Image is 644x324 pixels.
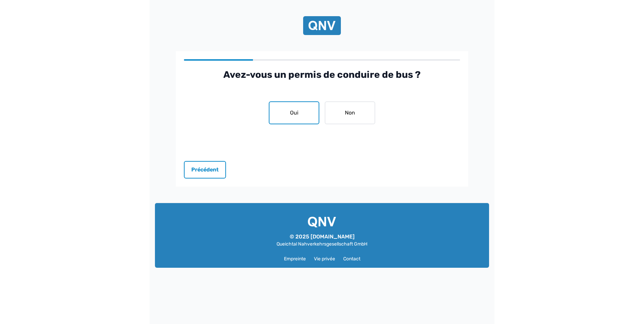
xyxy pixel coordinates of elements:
a: Contact [343,256,360,262]
h2: Avez-vous un permis de conduire de bus ? [184,69,460,81]
img: QNV Logo [309,19,335,32]
button: Non [325,101,375,124]
img: QNV Logo [308,217,336,227]
button: Précédent [184,161,226,179]
a: Empreinte [284,256,306,262]
p: Queichtal Nahverkehrsgesellschaft GmbH [277,241,367,248]
p: © 2025 [DOMAIN_NAME] [277,233,367,241]
button: Oui [269,101,319,124]
a: Vie privée [314,256,335,262]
